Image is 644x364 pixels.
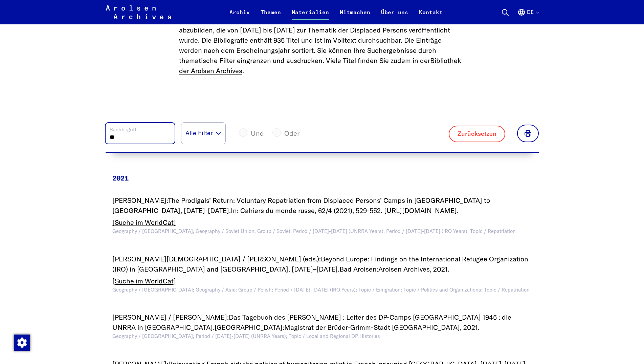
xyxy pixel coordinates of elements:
a: Kontakt [414,8,448,24]
span: [PERSON_NAME][DEMOGRAPHIC_DATA] / [PERSON_NAME] (eds.): [112,255,321,263]
span: Arolsen Archives [378,265,430,273]
span: [PERSON_NAME]: [112,196,168,205]
span: Geography / [GEOGRAPHIC_DATA]; Geography / Asia; Group / Polish; Period / [DATE]-[DATE] (IRO Year... [112,286,530,293]
span: Das Tagebuch des [PERSON_NAME] : Leiter des DP-Camps [GEOGRAPHIC_DATA] 1945 : die UNRRA in [GEOGR... [112,313,511,331]
a: Archiv [224,8,255,24]
span: [PERSON_NAME] / [PERSON_NAME]: [112,313,229,321]
span: , 2021. [430,265,449,273]
button: Zurücksetzen [449,126,505,142]
span: Geography / [GEOGRAPHIC_DATA]; Period / [DATE]-[DATE] (UNRRA Years); Topic / Local and Regional D... [112,333,380,339]
a: Materialien [286,8,334,24]
span: Beyond Europe: Findings on the International Refugee Organization (IRO) in [GEOGRAPHIC_DATA] and ... [112,255,528,273]
label: Und [251,128,264,138]
span: Bad Arolsen: [339,265,378,273]
span: The Prodigals’ Return: Voluntary Repatriation from Displaced Persons’ Camps in [GEOGRAPHIC_DATA] ... [112,196,490,215]
label: Oder [284,128,299,138]
a: [URL][DOMAIN_NAME] [384,206,457,215]
span: , 2021. [460,323,480,331]
nav: Primär [224,4,448,20]
a: [Suche im WorldCat] [112,217,532,228]
a: [Suche im WorldCat] [112,276,532,286]
span: [GEOGRAPHIC_DATA]: [215,323,284,331]
a: Über uns [376,8,414,24]
img: Zustimmung ändern [14,335,30,351]
span: Magistrat der Brüder-Grimm-Stadt [GEOGRAPHIC_DATA] [284,323,460,331]
span: Geography / [GEOGRAPHIC_DATA]; Geography / Soviet Union; Group / Soviet; Period / [DATE]-[DATE] (... [112,228,516,234]
button: Deutsch, Sprachauswahl [517,8,539,24]
a: Themen [255,8,286,24]
div: , 529-552 . . [112,195,532,228]
div: 2021 [106,173,539,184]
p: Die Fachbibliografie erhebt den Anspruch, möglichst sämtliche wissenschaftliche Literatur abzubil... [179,15,465,76]
span: In: Cahiers du monde russe, 62/4 (2021) [231,206,352,215]
a: Mitmachen [334,8,376,24]
button: Alle Filter [181,123,225,144]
